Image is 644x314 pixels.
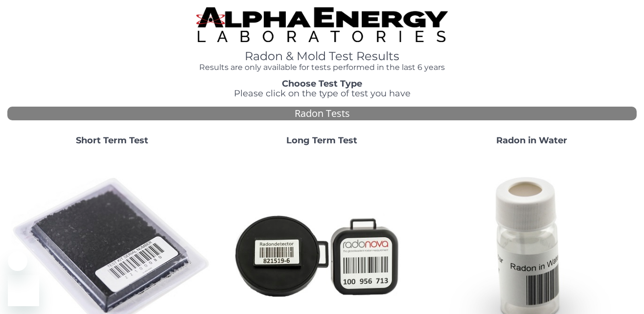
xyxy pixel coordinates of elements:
[7,107,637,121] div: Radon Tests
[196,7,448,42] img: TightCrop.jpg
[76,135,148,146] strong: Short Term Test
[282,78,362,89] strong: Choose Test Type
[196,50,448,63] h1: Radon & Mold Test Results
[496,135,567,146] strong: Radon in Water
[234,88,411,99] span: Please click on the type of test you have
[8,275,39,306] iframe: Button to launch messaging window
[196,63,448,72] h4: Results are only available for tests performed in the last 6 years
[286,135,357,146] strong: Long Term Test
[8,251,27,271] iframe: Close message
